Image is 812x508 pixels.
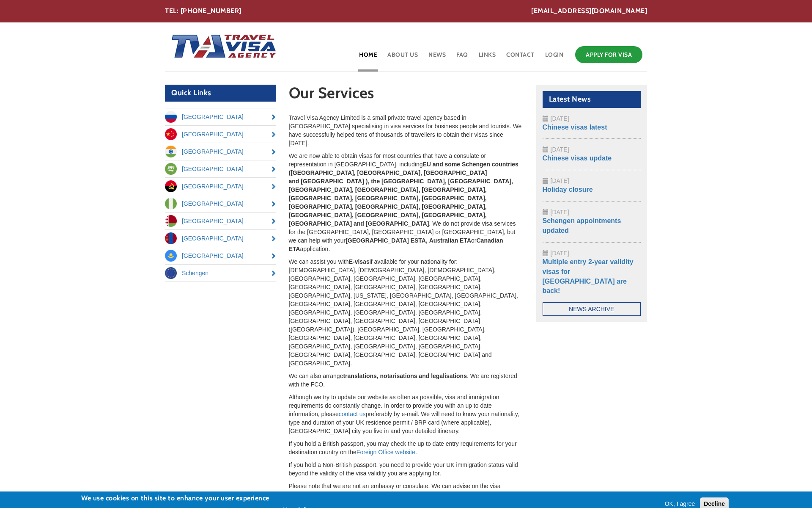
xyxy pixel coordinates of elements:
[289,372,524,389] p: We can also arrange . We are registered with the FCO.
[289,113,524,147] p: Travel Visa Agency Limited is a small private travel agency based in [GEOGRAPHIC_DATA] specialisi...
[289,161,518,227] strong: EU and some Schengen countries ([GEOGRAPHIC_DATA], [GEOGRAPHIC_DATA], [GEOGRAPHIC_DATA] and [GEOG...
[543,155,612,162] a: Chinese visas update
[165,6,647,16] div: TEL: [PHONE_NUMBER]
[551,177,569,184] span: [DATE]
[165,213,276,229] a: [GEOGRAPHIC_DATA]
[661,500,699,508] button: OK, I agree
[551,146,569,153] span: [DATE]
[289,152,524,253] p: We are now able to obtain visas for most countries that have a consulate or representation in [GE...
[531,6,647,16] a: [EMAIL_ADDRESS][DOMAIN_NAME]
[543,124,607,131] a: Chinese visas latest
[543,217,621,234] a: Schengen appointments updated
[289,393,524,435] p: Although we try to update our website as often as possible, visa and immigration requirements do ...
[551,209,569,215] span: [DATE]
[505,44,535,72] a: Contact
[165,143,276,160] a: [GEOGRAPHIC_DATA]
[289,461,524,478] p: If you hold a Non-British passport, you need to provide your UK immigration status valid beyond t...
[343,373,467,379] strong: translations, notarisations and legalisations
[289,257,524,367] p: We can assist you with if available for your nationality for: [DEMOGRAPHIC_DATA], [DEMOGRAPHIC_DA...
[165,108,276,125] a: [GEOGRAPHIC_DATA]
[165,230,276,247] a: [GEOGRAPHIC_DATA]
[165,265,276,282] a: Schengen
[543,302,641,316] a: News Archive
[165,195,276,212] a: [GEOGRAPHIC_DATA]
[543,186,593,193] a: Holiday closure
[165,178,276,195] a: [GEOGRAPHIC_DATA]
[165,247,276,264] a: [GEOGRAPHIC_DATA]
[575,46,642,63] a: Apply for Visa
[544,44,565,72] a: Login
[551,250,569,257] span: [DATE]
[357,449,415,456] a: Foreign Office website
[429,237,471,244] strong: Australian ETA
[428,44,447,72] a: News
[455,44,469,72] a: FAQ
[165,160,276,177] a: [GEOGRAPHIC_DATA]
[81,494,309,503] h2: We use cookies on this site to enhance your user experience
[411,237,428,244] strong: ESTA,
[346,237,409,244] strong: [GEOGRAPHIC_DATA]
[165,126,276,143] a: [GEOGRAPHIC_DATA]
[478,44,497,72] a: Links
[358,44,378,72] a: Home
[289,85,524,105] h1: Our Services
[551,115,569,122] span: [DATE]
[543,91,641,108] h2: Latest News
[349,258,370,265] strong: E-visas
[165,26,277,68] img: Home
[339,411,366,417] a: contact us
[387,44,419,72] a: About Us
[543,258,634,295] a: Multiple entry 2-year validity visas for [GEOGRAPHIC_DATA] are back!
[289,439,524,456] p: If you hold a British passport, you may check the up to date entry requirements for your destinat...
